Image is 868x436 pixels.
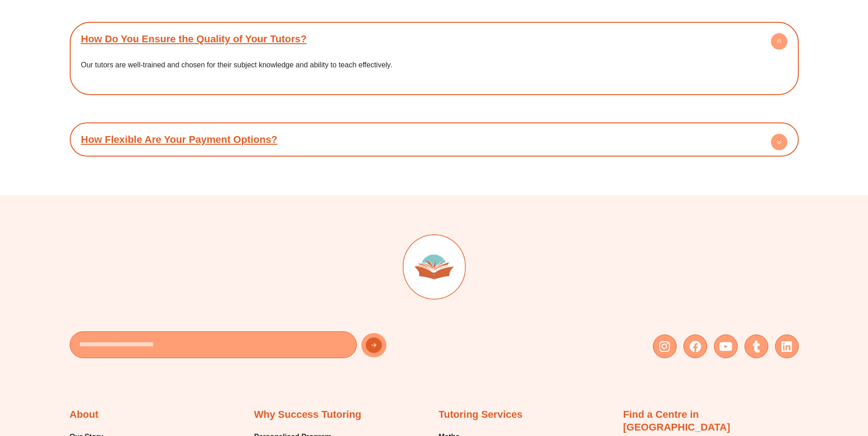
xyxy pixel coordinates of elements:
[712,333,868,436] iframe: Chat Widget
[81,33,307,45] a: How Do You Ensure the Quality of Your Tutors?
[74,26,794,51] div: How Do You Ensure the Quality of Your Tutors?
[70,331,430,363] form: New Form
[439,408,523,421] h2: Tutoring Services
[623,409,730,433] a: Find a Centre in [GEOGRAPHIC_DATA]
[81,134,277,145] a: How Flexible Are Your Payment Options?
[81,61,392,69] span: Our tutors are well-trained and chosen for their subject knowledge and ability to teach effectively.
[74,127,794,152] div: How Flexible Are Your Payment Options?
[74,51,794,90] div: How Do You Ensure the Quality of Your Tutors?
[70,408,99,421] h2: About
[254,408,362,421] h2: Why Success Tutoring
